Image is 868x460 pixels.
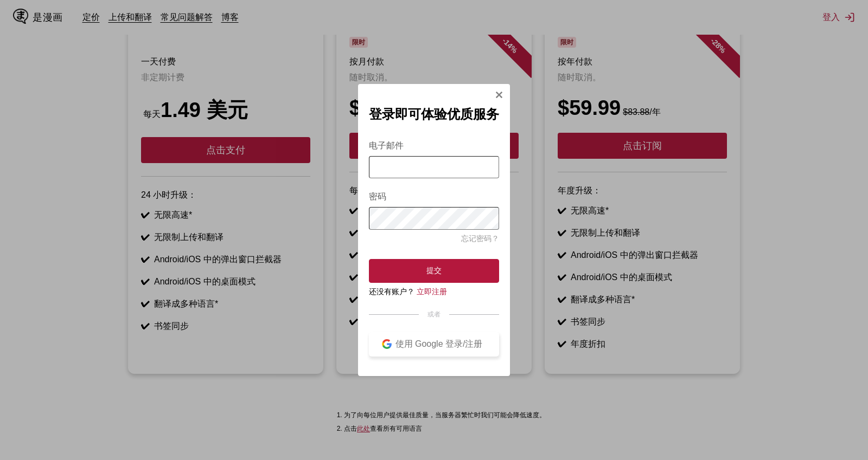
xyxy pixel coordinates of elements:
[358,84,510,376] div: 登录模式
[369,332,499,357] button: 使用 Google 登录/注册
[369,107,499,121] font: 登录即可体验优质服务
[369,192,386,201] font: 密码
[495,90,503,99] img: 关闭
[369,259,499,283] button: 提交
[426,266,442,275] font: 提交
[461,234,499,243] a: 忘记密码？
[395,339,483,348] font: 使用 Google 登录/注册
[369,287,414,296] font: 还没有账户？
[427,310,441,318] font: 或者
[369,141,404,150] font: 电子邮件
[417,287,447,296] a: 立即注册
[382,339,392,349] img: google 徽标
